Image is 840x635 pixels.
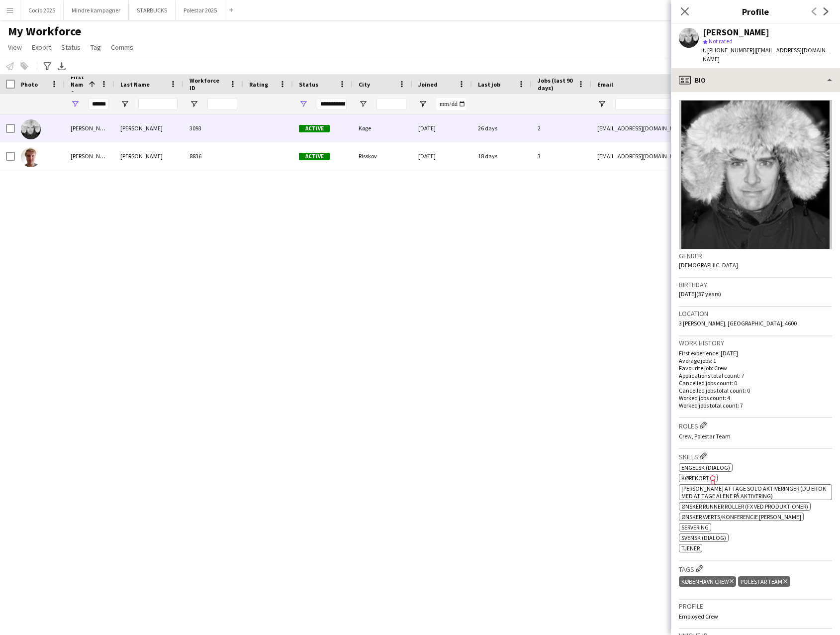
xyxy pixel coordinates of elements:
[376,98,406,110] input: City Filter Input
[57,41,85,54] a: Status
[679,379,832,387] p: Cancelled jobs count: 0
[71,100,80,108] button: Open Filter Menu
[8,24,81,39] span: My Workforce
[299,100,308,108] button: Open Filter Menu
[8,43,22,52] span: View
[65,114,114,142] div: [PERSON_NAME]
[532,142,591,170] div: 3
[679,364,832,372] p: Favourite job: Crew
[114,142,184,170] div: [PERSON_NAME]
[591,142,790,170] div: [EMAIL_ADDRESS][DOMAIN_NAME]
[353,142,412,170] div: Risskov
[679,394,832,402] p: Worked jobs count: 4
[703,46,754,54] span: t. [PHONE_NUMBER]
[189,77,225,92] span: Workforce ID
[87,41,105,54] a: Tag
[184,114,243,142] div: 3093
[591,114,790,142] div: [EMAIL_ADDRESS][DOMAIN_NAME]
[4,41,26,54] a: View
[359,100,368,108] button: Open Filter Menu
[41,60,53,72] app-action-btn: Advanced filters
[615,98,784,110] input: Email Filter Input
[21,81,38,88] span: Photo
[679,280,832,289] h3: Birthday
[681,534,726,541] span: Svensk (dialog)
[681,503,808,510] span: Ønsker runner roller (fx ved produktioner)
[61,43,81,52] span: Status
[679,261,738,269] span: [DEMOGRAPHIC_DATA]
[709,37,733,45] span: Not rated
[299,153,330,160] span: Active
[299,81,318,88] span: Status
[681,544,700,552] span: Tjener
[679,613,832,620] p: Employed Crew
[532,114,591,142] div: 2
[176,0,225,20] button: Polestar 2025
[679,432,731,440] span: Crew, Polestar Team
[91,43,101,52] span: Tag
[412,114,472,142] div: [DATE]
[679,420,832,430] h3: Roles
[472,114,532,142] div: 26 days
[679,563,832,574] h3: Tags
[681,485,826,500] span: [PERSON_NAME] at tage solo aktiveringer (Du er ok med at tage alene på aktivering)
[32,43,51,52] span: Export
[299,125,330,132] span: Active
[20,0,64,20] button: Cocio 2025
[703,28,769,37] div: [PERSON_NAME]
[703,46,829,63] span: | [EMAIL_ADDRESS][DOMAIN_NAME]
[189,100,198,108] button: Open Filter Menu
[679,338,832,347] h3: Work history
[249,81,268,88] span: Rating
[597,100,606,108] button: Open Filter Menu
[56,60,68,72] app-action-btn: Export XLSX
[359,81,370,88] span: City
[679,309,832,318] h3: Location
[207,98,237,110] input: Workforce ID Filter Input
[679,251,832,260] h3: Gender
[111,43,133,52] span: Comms
[679,402,832,409] p: Worked jobs total count: 7
[679,100,832,249] img: Crew avatar or photo
[418,81,438,88] span: Joined
[65,142,114,170] div: [PERSON_NAME]
[138,98,178,110] input: Last Name Filter Input
[679,319,797,327] span: 3 [PERSON_NAME], [GEOGRAPHIC_DATA], 4600
[120,81,150,88] span: Last Name
[21,119,41,139] img: Martin Nyland
[679,349,832,357] p: First experience: [DATE]
[412,142,472,170] div: [DATE]
[107,41,137,54] a: Comms
[64,0,129,20] button: Mindre kampagner
[478,81,500,88] span: Last job
[679,290,721,298] span: [DATE] (37 years)
[679,602,832,611] h3: Profile
[436,98,466,110] input: Joined Filter Input
[28,41,55,54] a: Export
[418,100,427,108] button: Open Filter Menu
[21,147,41,167] img: Martin Rosenkvist
[120,100,129,108] button: Open Filter Menu
[679,451,832,461] h3: Skills
[129,0,176,20] button: STARBUCKS
[114,114,184,142] div: [PERSON_NAME]
[681,464,730,471] span: Engelsk (dialog)
[679,357,832,364] p: Average jobs: 1
[681,524,709,531] span: Servering
[679,576,736,587] div: København Crew
[738,576,790,587] div: Polestar Team
[472,142,532,170] div: 18 days
[538,77,573,92] span: Jobs (last 90 days)
[353,114,412,142] div: Køge
[679,387,832,394] p: Cancelled jobs total count: 0
[71,73,85,96] span: First Name
[681,474,709,482] span: Kørekort
[681,513,801,521] span: Ønsker værts/konferencie [PERSON_NAME]
[671,5,840,18] h3: Profile
[597,81,613,88] span: Email
[184,142,243,170] div: 8836
[679,372,832,379] p: Applications total count: 7
[671,68,840,92] div: Bio
[89,98,108,110] input: First Name Filter Input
